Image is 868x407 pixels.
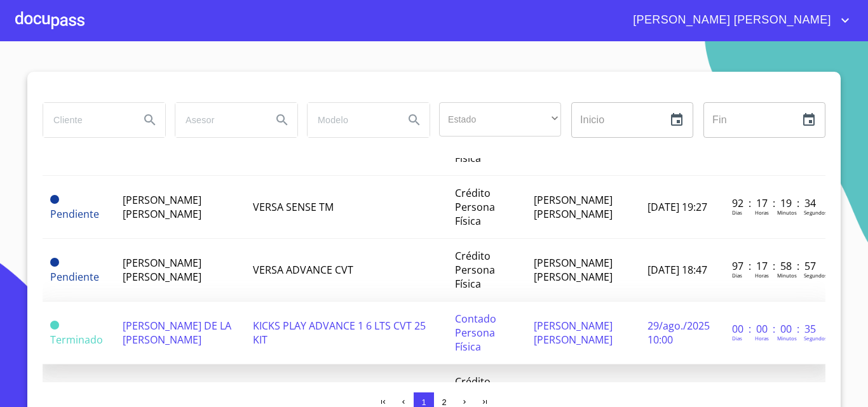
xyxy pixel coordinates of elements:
span: Contado Persona Física [455,312,496,354]
button: Search [135,105,165,135]
p: Horas [755,335,769,342]
span: VERSA ADVANCE CVT [253,263,353,277]
span: 1 [421,397,426,407]
p: Dias [732,209,742,216]
p: Segundos [804,209,827,216]
button: Search [399,105,430,135]
p: Segundos [804,272,827,279]
span: [PERSON_NAME] [PERSON_NAME] [534,193,613,221]
span: Crédito Persona Física [455,186,495,228]
p: Horas [755,209,769,216]
span: [PERSON_NAME] [PERSON_NAME] [123,256,201,284]
span: VERSA SENSE TM [253,200,334,214]
p: 97 : 17 : 58 : 57 [732,259,818,273]
input: search [175,103,262,137]
p: Dias [732,335,742,342]
span: [PERSON_NAME] [PERSON_NAME] [534,256,613,284]
span: Pendiente [50,258,59,267]
p: Segundos [804,335,827,342]
span: 2 [442,397,446,407]
span: [DATE] 19:27 [648,200,707,214]
span: [DATE] 18:47 [648,263,707,277]
button: account of current user [623,10,853,30]
p: Dias [732,272,742,279]
span: Crédito Persona Física [455,249,495,291]
span: [PERSON_NAME] [PERSON_NAME] [123,193,201,221]
p: Horas [755,272,769,279]
p: 00 : 00 : 00 : 35 [732,322,818,336]
p: Minutos [777,272,797,279]
p: Minutos [777,335,797,342]
span: Pendiente [50,195,59,204]
span: Pendiente [50,270,99,284]
input: search [308,103,394,137]
button: Search [267,105,297,135]
span: Terminado [50,321,59,330]
span: [PERSON_NAME] [PERSON_NAME] [623,10,837,30]
div: ​ [439,102,561,137]
span: Terminado [50,333,103,347]
span: [PERSON_NAME] [PERSON_NAME] [534,319,613,347]
span: KICKS PLAY ADVANCE 1 6 LTS CVT 25 KIT [253,319,426,347]
span: [PERSON_NAME] DE LA [PERSON_NAME] [123,319,231,347]
input: search [43,103,130,137]
span: 29/ago./2025 10:00 [648,319,710,347]
p: Minutos [777,209,797,216]
p: 92 : 17 : 19 : 34 [732,196,818,210]
span: Pendiente [50,207,99,221]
